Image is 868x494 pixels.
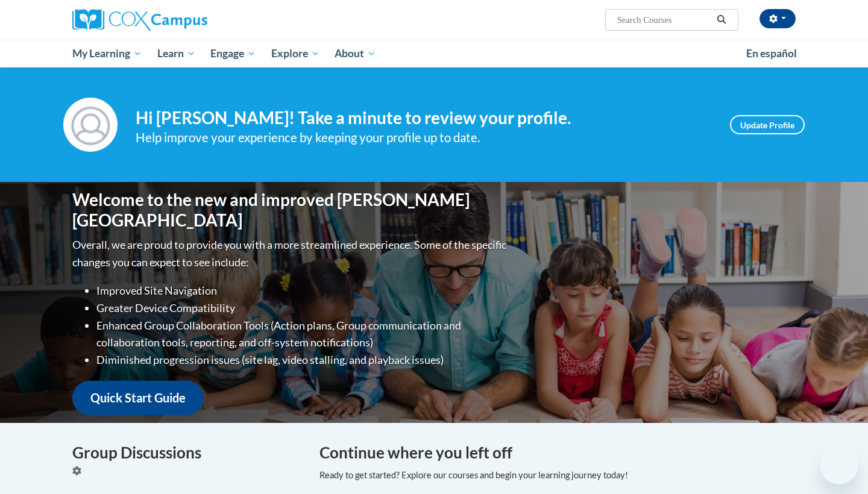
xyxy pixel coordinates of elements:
span: En español [746,47,797,60]
li: Enhanced Group Collaboration Tools (Action plans, Group communication and collaboration tools, re... [96,317,509,352]
li: Improved Site Navigation [96,282,509,299]
button: Account Settings [759,9,796,28]
div: Main menu [54,40,814,67]
a: Quick Start Guide [72,381,204,415]
a: Cox Campus [72,9,301,31]
p: Overall, we are proud to provide you with a more streamlined experience. Some of the specific cha... [72,236,509,271]
h4: Continue where you left off [319,441,796,464]
button: Search [712,13,731,27]
a: About [327,40,384,67]
span: Explore [271,46,319,61]
a: Learn [149,40,203,67]
a: My Learning [64,40,149,67]
li: Greater Device Compatibility [96,299,509,317]
a: Update Profile [730,115,805,134]
h4: Group Discussions [72,441,301,464]
li: Diminished progression issues (site lag, video stalling, and playback issues) [96,351,509,369]
span: About [335,46,376,61]
span: My Learning [72,46,142,61]
h1: Welcome to the new and improved [PERSON_NAME][GEOGRAPHIC_DATA] [72,190,509,230]
a: Engage [203,40,263,67]
input: Search Courses [616,13,712,27]
img: Profile Image [63,98,118,152]
div: Help improve your experience by keeping your profile up to date. [136,128,712,148]
span: Engage [210,46,256,61]
img: Cox Campus [72,9,207,31]
iframe: Button to launch messaging window [820,446,858,484]
h4: Hi [PERSON_NAME]! Take a minute to review your profile. [136,108,712,128]
a: En español [738,41,805,66]
a: Explore [263,40,327,67]
span: Learn [157,46,195,61]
